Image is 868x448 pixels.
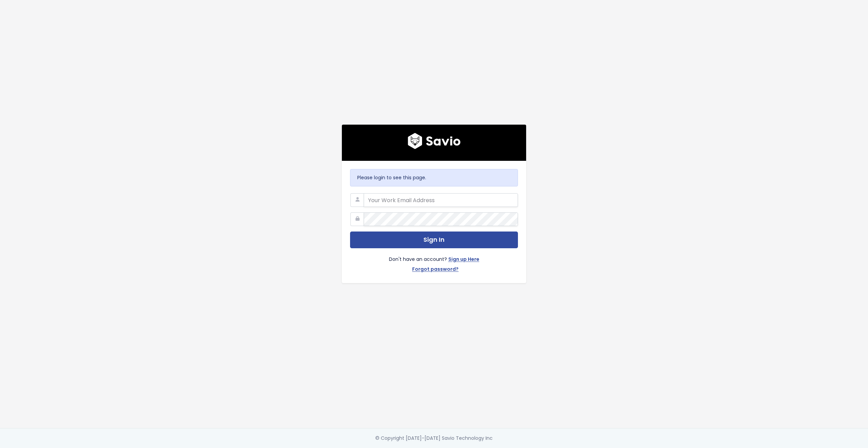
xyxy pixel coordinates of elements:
img: logo600x187.a314fd40982d.png [408,133,461,149]
p: Please login to see this page. [357,173,511,182]
button: Sign In [350,232,518,248]
input: Your Work Email Address [364,193,518,207]
div: © Copyright [DATE]-[DATE] Savio Technology Inc [375,434,493,443]
a: Sign up Here [448,255,479,265]
div: Don't have an account? [350,248,518,275]
a: Forgot password? [412,265,459,275]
